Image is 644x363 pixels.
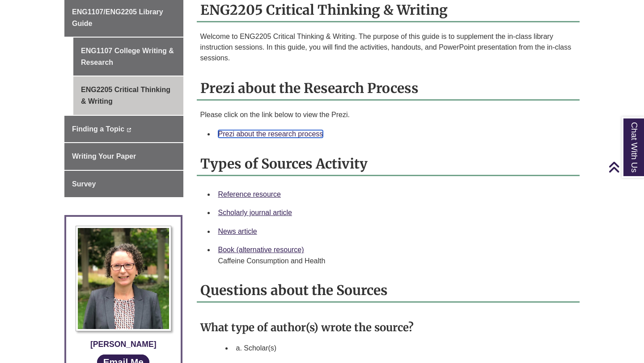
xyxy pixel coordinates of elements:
[72,125,124,133] span: Finding a Topic
[218,190,281,198] a: Reference resource
[200,321,414,334] strong: What type of author(s) wrote the source?
[72,180,96,188] span: Survey
[233,339,576,358] li: a. Scholar(s)
[64,171,183,198] a: Survey
[72,152,136,160] span: Writing Your Paper
[608,161,642,173] a: Back to Top
[76,226,171,331] img: Profile Photo
[197,279,580,303] h2: Questions about the Sources
[73,38,183,76] a: ENG1107 College Writing & Research
[218,130,323,138] a: Prezi about the research process
[218,209,292,216] a: Scholarly journal article
[64,143,183,170] a: Writing Your Paper
[218,228,257,235] a: News article
[126,128,131,132] i: This link opens in a new window
[197,152,580,176] h2: Types of Sources Activity
[218,246,304,253] a: Book (alternative resource)
[64,116,183,143] a: Finding a Topic
[218,256,573,266] div: Caffeine Consumption and Health
[200,31,576,63] p: Welcome to ENG2205 Critical Thinking & Writing. The purpose of this guide is to supplement the in...
[197,77,580,101] h2: Prezi about the Research Process
[73,76,183,114] a: ENG2205 Critical Thinking & Writing
[73,226,174,350] a: Profile Photo [PERSON_NAME]
[72,8,163,27] span: ENG1107/ENG2205 Library Guide
[200,110,576,120] p: Please click on the link below to view the Prezi.
[73,338,174,350] div: [PERSON_NAME]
